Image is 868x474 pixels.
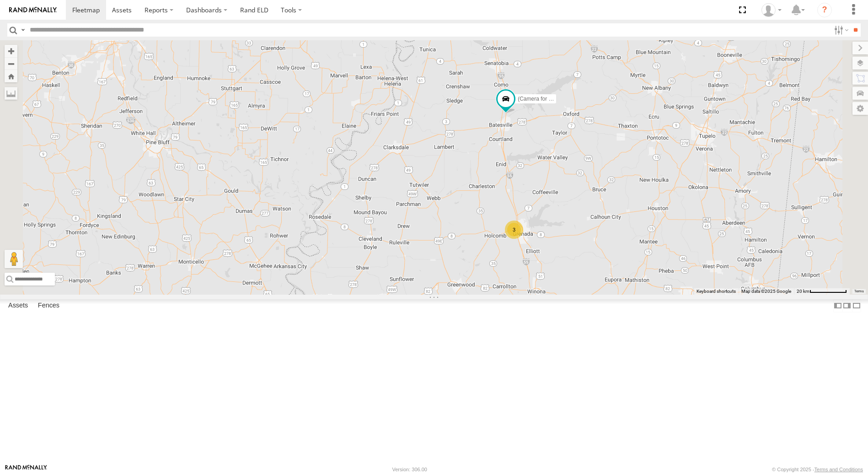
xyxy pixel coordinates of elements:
[772,467,863,472] div: © Copyright 2025 -
[817,3,832,17] i: ?
[852,102,868,115] label: Map Settings
[852,299,861,312] label: Hide Summary Table
[741,289,791,294] span: Map data ©2025 Google
[833,299,842,312] label: Dock Summary Table to the Left
[854,289,864,293] a: Terms (opens in new tab)
[9,7,57,13] img: rand-logo.svg
[842,299,852,312] label: Dock Summary Table to the Right
[33,300,64,312] label: Fences
[697,288,736,295] button: Keyboard shortcuts
[5,250,23,268] button: Drag Pegman onto the map to open Street View
[505,221,523,239] div: 3
[19,23,27,37] label: Search Query
[518,96,616,102] span: (Camera for 361082) 357660104100789
[830,23,850,37] label: Search Filter Options
[5,45,17,57] button: Zoom in
[392,467,427,472] div: Version: 306.00
[814,467,863,472] a: Terms and Conditions
[797,289,809,294] span: 20 km
[5,87,17,100] label: Measure
[758,3,785,17] div: Gene Roberts
[5,465,47,474] a: Visit our Website
[794,288,850,295] button: Map Scale: 20 km per 78 pixels
[4,300,32,312] label: Assets
[5,70,17,82] button: Zoom Home
[5,57,17,70] button: Zoom out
